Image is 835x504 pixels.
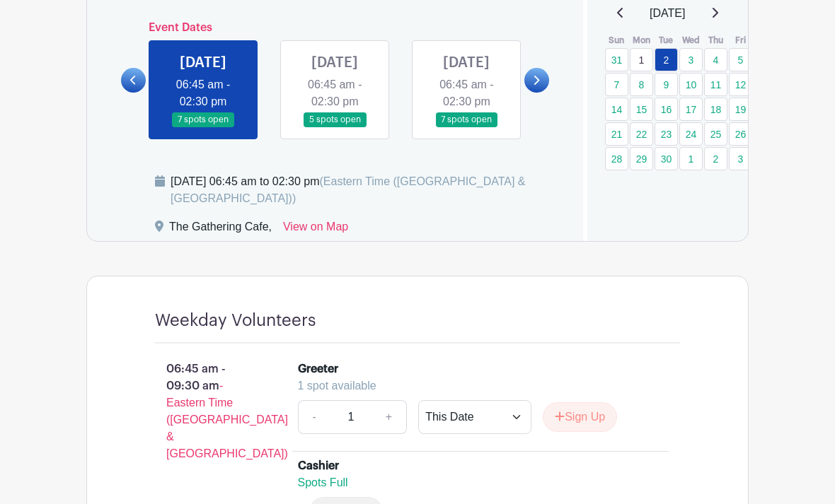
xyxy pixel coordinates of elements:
[679,34,703,48] th: Wed
[171,174,566,208] div: [DATE] 06:45 am to 02:30 pm
[704,74,727,97] a: 11
[372,401,407,435] a: +
[630,98,653,122] a: 15
[679,123,703,146] a: 24
[655,98,678,122] a: 16
[283,219,348,242] a: View on Map
[679,148,703,171] a: 1
[298,378,652,395] div: 1 spot available
[655,148,678,171] a: 30
[704,49,727,72] a: 4
[605,123,628,146] a: 21
[704,123,727,146] a: 25
[298,477,348,489] span: Spots Full
[729,49,752,72] a: 5
[630,123,653,146] a: 22
[679,98,703,122] a: 17
[132,356,275,469] p: 06:45 am - 09:30 am
[679,74,703,97] a: 10
[728,34,753,48] th: Fri
[146,22,524,35] h6: Event Dates
[655,49,678,72] a: 2
[155,311,316,332] h4: Weekday Volunteers
[298,361,338,378] div: Greeter
[166,380,288,460] span: - Eastern Time ([GEOGRAPHIC_DATA] & [GEOGRAPHIC_DATA])
[655,74,678,97] a: 9
[604,34,629,48] th: Sun
[605,74,628,97] a: 7
[605,98,628,122] a: 14
[704,98,727,122] a: 18
[605,148,628,171] a: 28
[630,49,653,72] a: 1
[729,123,752,146] a: 26
[654,34,679,48] th: Tue
[729,74,752,97] a: 12
[679,49,703,72] a: 3
[729,148,752,171] a: 3
[543,403,617,433] button: Sign Up
[703,34,728,48] th: Thu
[630,74,653,97] a: 8
[298,401,330,435] a: -
[629,34,654,48] th: Mon
[630,148,653,171] a: 29
[298,458,339,475] div: Cashier
[169,219,272,242] div: The Gathering Cafe,
[605,49,628,72] a: 31
[655,123,678,146] a: 23
[650,6,685,23] span: [DATE]
[729,98,752,122] a: 19
[704,148,727,171] a: 2
[171,176,526,205] span: (Eastern Time ([GEOGRAPHIC_DATA] & [GEOGRAPHIC_DATA]))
